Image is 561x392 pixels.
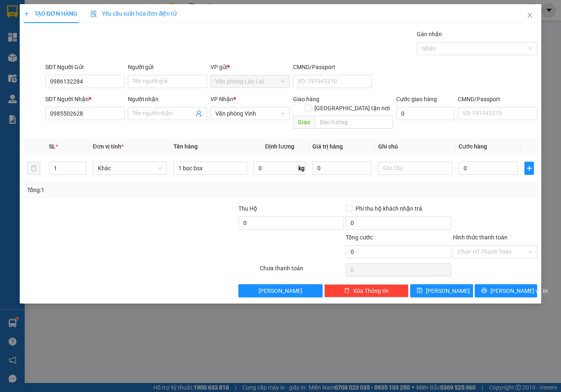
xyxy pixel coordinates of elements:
[417,31,442,37] label: Gán nhãn
[453,234,508,241] label: Hình thức thanh toán
[312,162,372,175] input: 0
[396,96,437,102] label: Cước giao hàng
[173,143,198,150] span: Tên hàng
[43,48,152,104] h1: Giao dọc đường
[298,162,306,175] span: kg
[524,162,534,175] button: plus
[346,234,373,241] span: Tổng cước
[45,95,125,104] div: SĐT Người Nhận
[353,286,389,295] span: Xóa Thông tin
[259,286,302,295] span: [PERSON_NAME]
[426,286,470,295] span: [PERSON_NAME]
[215,75,285,88] span: Văn phòng Lào Cai
[210,96,233,102] span: VP Nhận
[481,288,487,294] span: printer
[518,4,541,27] button: Close
[90,10,177,17] span: Yêu cầu xuất hóa đơn điện tử
[315,116,393,129] input: Dọc đường
[311,104,393,113] span: [GEOGRAPHIC_DATA] tận nơi
[27,162,40,175] button: delete
[293,116,315,129] span: Giao
[344,288,350,294] span: delete
[238,284,323,297] button: [PERSON_NAME]
[396,107,455,120] input: Cước giao hàng
[378,162,452,175] input: Ghi Chú
[293,96,319,102] span: Giao hàng
[259,264,345,278] div: Chưa thanh toán
[173,162,247,175] input: VD: Bàn, Ghế
[35,10,123,42] b: [PERSON_NAME] (Vinh - Sapa)
[375,139,455,155] th: Ghi chú
[5,48,66,61] h2: M3BMAGRY
[526,12,533,19] span: close
[417,288,422,294] span: save
[458,95,537,104] div: CMND/Passport
[45,63,125,72] div: SĐT Người Gửi
[324,284,409,297] button: deleteXóa Thông tin
[210,63,290,72] div: VP gửi
[49,143,55,150] span: SL
[490,286,548,295] span: [PERSON_NAME] và In
[196,110,202,117] span: user-add
[128,63,207,72] div: Người gửi
[238,205,257,212] span: Thu Hộ
[215,107,285,120] span: Văn phòng Vinh
[98,162,162,174] span: Khác
[459,143,487,150] span: Cước hàng
[410,284,473,297] button: save[PERSON_NAME]
[312,143,343,150] span: Giá trị hàng
[475,284,538,297] button: printer[PERSON_NAME] và In
[24,10,77,17] span: TẠO ĐƠN HÀNG
[352,204,425,213] span: Phí thu hộ khách nhận trả
[93,143,124,150] span: Đơn vị tính
[110,7,199,20] b: [DOMAIN_NAME]
[293,63,372,72] div: CMND/Passport
[24,11,30,16] span: plus
[265,143,294,150] span: Định lượng
[128,95,207,104] div: Người nhận
[90,11,97,17] img: icon
[525,165,533,172] span: plus
[27,186,217,195] div: Tổng: 1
